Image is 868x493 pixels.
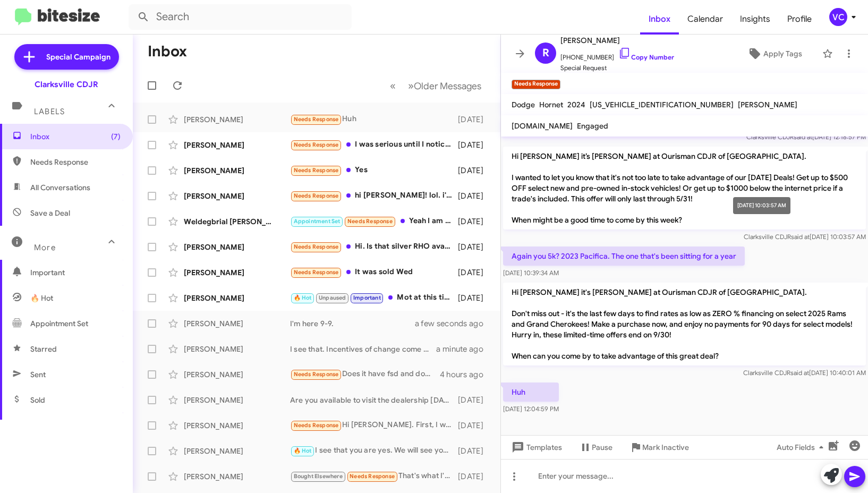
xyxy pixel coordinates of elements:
span: [PHONE_NUMBER] [560,47,674,63]
a: Calendar [679,4,731,35]
span: Needs Response [294,422,339,429]
span: Engaged [577,121,608,131]
span: said at [794,133,812,141]
span: Appointment Set [294,218,341,225]
div: Yes [290,164,457,176]
span: Needs Response [30,157,121,167]
span: Needs Response [294,371,339,378]
span: Needs Response [294,116,339,123]
div: Hi [PERSON_NAME]. First, I want to thank you for reaching out. However, we have decided to go in ... [290,419,457,431]
span: Needs Response [294,141,339,148]
span: Mark Inactive [642,438,689,457]
a: Profile [779,4,820,35]
div: Are you available to visit the dealership [DATE] or does [DATE] work? [290,395,457,405]
div: [DATE] [457,267,492,278]
input: Search [129,4,352,30]
div: [DATE] [457,395,492,405]
span: [PERSON_NAME] [738,100,797,109]
span: 🔥 Hot [294,447,312,454]
div: [DATE] [457,446,492,456]
div: [DATE] [457,140,492,150]
div: [PERSON_NAME] [184,242,290,252]
div: It was sold Wed [290,266,457,278]
div: That's what I'm looking for now [290,470,457,482]
span: All Conversations [30,182,90,193]
span: 🔥 Hot [30,293,53,303]
span: Auto Fields [777,438,828,457]
div: Yeah I am interested on the seltos 2018 nissan is it available [290,215,457,227]
div: [PERSON_NAME] [184,344,290,354]
span: 2024 [567,100,585,109]
div: [PERSON_NAME] [184,369,290,380]
div: [PERSON_NAME] [184,293,290,303]
button: VC [820,8,856,26]
span: Special Campaign [46,52,110,62]
span: Needs Response [294,243,339,250]
span: [DATE] 12:04:59 PM [503,405,559,413]
span: Inbox [30,131,121,142]
span: [US_VEHICLE_IDENTIFICATION_NUMBER] [590,100,734,109]
span: Special Request [560,63,674,73]
span: Starred [30,344,57,354]
div: [DATE] [457,293,492,303]
button: Pause [571,438,621,457]
div: [DATE] [457,114,492,125]
span: Clarksville CDJR [DATE] 12:18:57 PM [746,133,866,141]
button: Next [402,75,488,97]
div: Hi. Is that silver RHO available? [290,241,457,253]
div: [DATE] [457,165,492,176]
span: Older Messages [414,80,481,92]
button: Mark Inactive [621,438,697,457]
div: [PERSON_NAME] [184,471,290,482]
span: Clarksville CDJR [DATE] 10:03:57 AM [744,233,866,241]
div: [DATE] 10:03:57 AM [733,197,790,214]
span: Needs Response [294,167,339,174]
button: Apply Tags [731,44,817,63]
span: » [408,79,414,92]
span: [DOMAIN_NAME] [512,121,573,131]
div: hi [PERSON_NAME]! lol. i'm super interested in selling but the KBB offered me too less than i'd b... [290,190,457,202]
div: VC [829,8,847,26]
p: Hi [PERSON_NAME] it’s [PERSON_NAME] at Ourisman CDJR of [GEOGRAPHIC_DATA]. I wanted to let you kn... [503,147,866,229]
h1: Inbox [148,43,187,60]
span: Clarksville CDJR [DATE] 10:40:01 AM [743,369,866,377]
span: Needs Response [350,473,395,480]
span: Dodge [512,100,535,109]
span: Sold [30,395,45,405]
span: R [542,45,549,62]
p: Huh [503,382,559,402]
span: said at [791,233,810,241]
span: Templates [509,438,562,457]
span: Unpaused [319,294,346,301]
div: Does it have fsd and does it qualify for tax credit [290,368,440,380]
span: Insights [731,4,779,35]
div: Huh [290,113,457,125]
span: Appointment Set [30,318,88,329]
div: [PERSON_NAME] [184,114,290,125]
button: Auto Fields [768,438,836,457]
div: [PERSON_NAME] [184,267,290,278]
div: 4 hours ago [440,369,492,380]
p: Again you 5k? 2023 Pacifica. The one that's been sitting for a year [503,246,745,266]
div: I was serious until I noticed the price was way more than advertised [290,139,457,151]
span: Bought Elsewhere [294,473,343,480]
div: [DATE] [457,191,492,201]
div: Weldegbrial [PERSON_NAME] [184,216,290,227]
p: Hi [PERSON_NAME] it's [PERSON_NAME] at Ourisman CDJR of [GEOGRAPHIC_DATA]. Don't miss out - it's ... [503,283,866,365]
div: [PERSON_NAME] [184,420,290,431]
a: Inbox [640,4,679,35]
span: Save a Deal [30,208,70,218]
span: said at [790,369,809,377]
div: [DATE] [457,420,492,431]
span: More [34,243,56,252]
span: Important [353,294,381,301]
div: [PERSON_NAME] [184,191,290,201]
button: Templates [501,438,571,457]
div: I'm here 9-9. [290,318,428,329]
div: I see that you are yes. We will see you later on [DATE]! [290,445,457,457]
small: Needs Response [512,80,560,89]
span: [DATE] 10:39:34 AM [503,269,559,277]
